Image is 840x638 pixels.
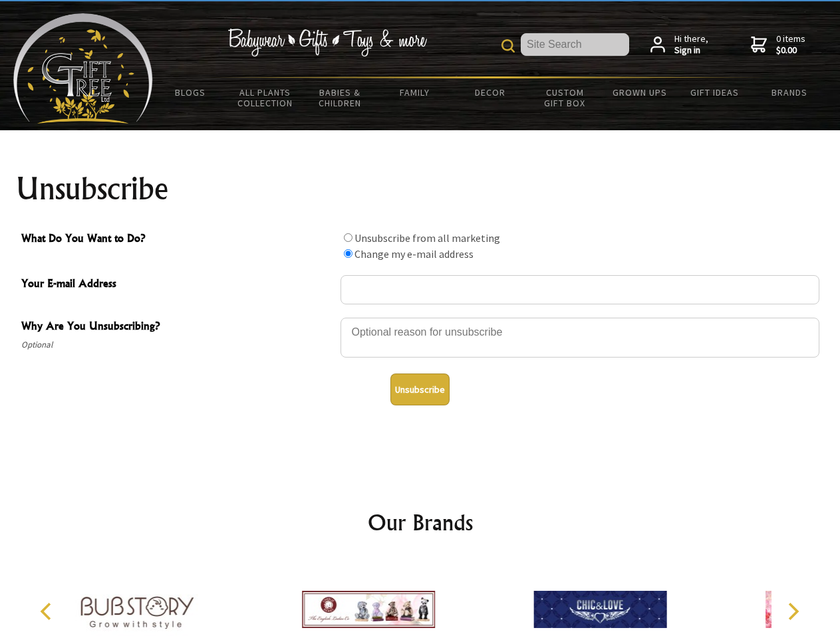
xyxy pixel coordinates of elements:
[776,45,805,56] strong: $0.00
[452,78,527,106] a: Decor
[677,78,752,106] a: Gift Ideas
[33,597,63,626] button: Previous
[378,78,453,106] a: Family
[527,78,603,117] a: Custom Gift Box
[751,33,805,56] a: 0 items$0.00
[390,373,450,405] button: Unsubscribe
[21,230,334,249] span: What Do You Want to Do?
[341,318,819,358] textarea: Why Are You Unsubscribing?
[354,231,500,245] label: Unsubscribe from all marketing
[674,33,708,56] span: Hi there,
[21,275,334,294] span: Your E-mail Address
[602,78,677,106] a: Grown Ups
[13,13,153,124] img: Babyware - Gifts - Toys and more...
[27,506,814,538] h2: Our Brands
[650,33,708,56] a: Hi there,Sign in
[21,337,334,353] span: Optional
[521,33,629,56] input: Site Search
[227,29,427,56] img: Babywear - Gifts - Toys & more
[341,275,819,304] input: Your E-mail Address
[778,597,807,626] button: Next
[344,249,352,258] input: What Do You Want to Do?
[153,78,228,106] a: BLOGS
[21,318,334,337] span: Why Are You Unsubscribing?
[16,173,825,205] h1: Unsubscribe
[752,78,827,106] a: Brands
[501,39,515,53] img: product search
[228,78,303,117] a: All Plants Collection
[354,247,474,261] label: Change my e-mail address
[303,78,378,117] a: Babies & Children
[674,45,708,56] strong: Sign in
[776,33,805,56] span: 0 items
[344,233,352,242] input: What Do You Want to Do?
